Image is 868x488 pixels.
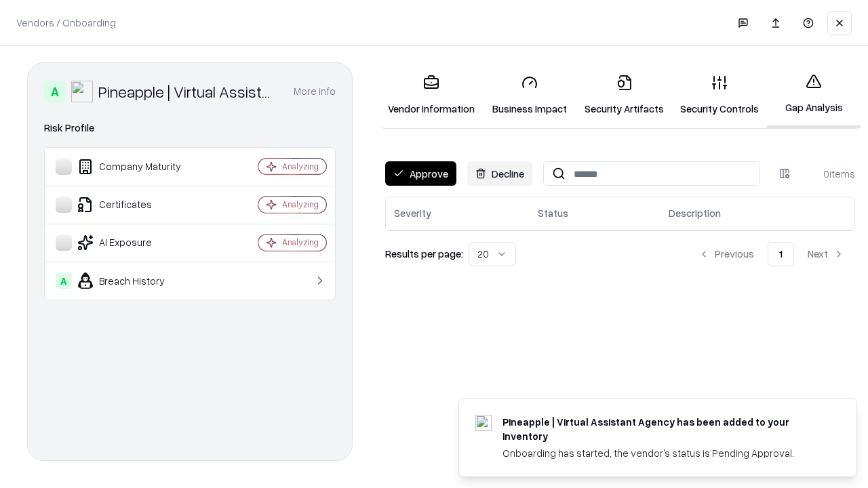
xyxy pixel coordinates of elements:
a: Business Impact [483,64,576,127]
div: Description [669,206,721,220]
img: Pineapple | Virtual Assistant Agency [71,81,93,102]
a: Gap Analysis [767,62,861,128]
button: 1 [768,242,794,266]
div: Pineapple | Virtual Assistant Agency [98,81,277,102]
p: Vendors / Onboarding [16,16,116,30]
img: trypineapple.com [475,415,492,431]
div: 0 items [801,167,855,181]
p: Results per page: [385,247,463,261]
button: Approve [385,161,456,186]
div: A [56,272,72,289]
div: AI Exposure [56,235,218,251]
div: Certificates [56,197,218,213]
div: Breach History [56,272,218,289]
a: Security Artifacts [576,64,672,127]
div: Status [538,206,568,220]
a: Vendor Information [380,64,483,127]
div: Pineapple | Virtual Assistant Agency has been added to your inventory [502,415,824,443]
div: Analyzing [282,161,319,172]
div: Risk Profile [44,120,336,136]
div: Severity [394,206,431,220]
div: Company Maturity [56,159,218,175]
button: More info [294,79,336,104]
nav: pagination [688,242,855,266]
div: Analyzing [282,199,319,210]
div: A [44,81,66,102]
div: Analyzing [282,237,319,248]
div: Onboarding has started, the vendor's status is Pending Approval. [502,446,824,460]
button: Decline [467,161,532,186]
a: Security Controls [672,64,767,127]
